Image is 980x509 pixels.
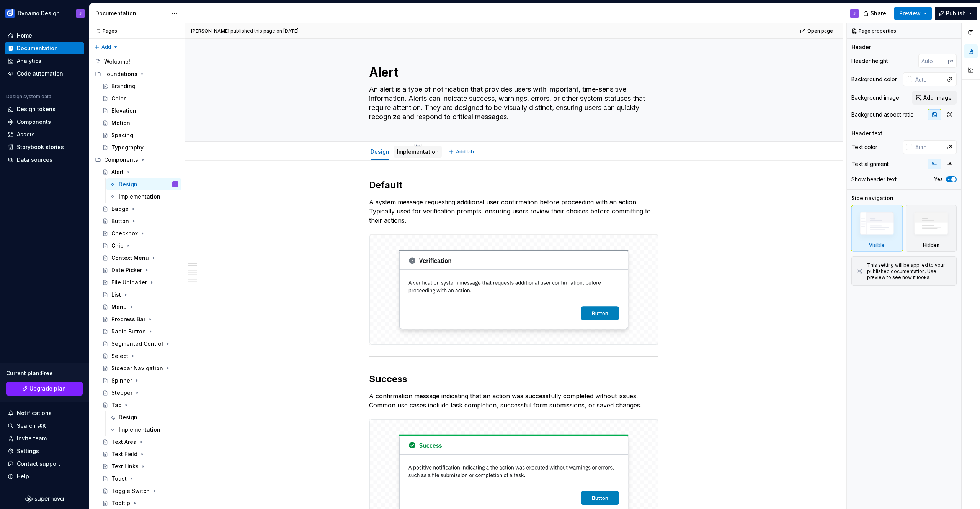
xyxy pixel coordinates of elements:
div: Documentation [95,10,168,17]
a: Tab [99,399,181,411]
div: Hidden [906,205,957,252]
div: Button [111,217,129,225]
div: Select [111,352,128,360]
span: Add [101,44,111,50]
div: Help [17,473,29,480]
div: Code automation [17,70,63,77]
a: Data sources [5,154,84,166]
div: Dynamo Design System [18,10,67,17]
h2: Success [369,373,658,385]
span: Add image [923,94,952,102]
a: Implementation [106,190,181,203]
a: Components [5,116,84,128]
div: Implementation [394,143,442,159]
div: Notifications [17,409,52,417]
div: Contact support [17,460,60,468]
div: File Uploader [111,279,147,286]
p: px [948,58,954,64]
div: Visible [851,205,903,252]
button: Contact support [5,458,84,470]
img: c5f292b4-1c74-4827-b374-41971f8eb7d9.png [5,9,15,18]
div: Progress Bar [111,315,145,323]
a: Sidebar Navigation [99,362,181,374]
a: Assets [5,128,84,141]
a: Upgrade plan [6,382,83,396]
a: Motion [99,117,181,129]
a: Implementation [397,148,439,155]
p: A system message requesting additional user confirmation before proceeding with an action. Typica... [369,197,658,225]
div: Components [17,118,51,126]
a: Badge [99,203,181,215]
a: Implementation [106,424,181,436]
div: Storybook stories [17,143,64,151]
div: This setting will be applied to your published documentation. Use preview to see how it looks. [867,262,952,281]
div: List [111,291,121,299]
div: Typography [111,144,144,151]
div: Analytics [17,57,41,65]
textarea: Alert [367,63,657,82]
h2: Default [369,179,658,191]
a: Text Field [99,448,181,460]
div: Background aspect ratio [851,111,914,118]
div: Foundations [104,70,137,78]
div: Hidden [923,242,939,248]
a: Radio Button [99,325,181,338]
div: Spacing [111,131,133,139]
div: Chip [111,242,124,250]
span: Open page [807,28,833,34]
div: Alert [111,168,124,176]
div: Search ⌘K [17,422,46,430]
button: Add image [912,91,957,105]
div: Toggle Switch [111,487,150,495]
a: List [99,289,181,301]
div: Text color [851,143,877,151]
div: Badge [111,205,129,213]
button: Notifications [5,407,84,419]
div: Design [119,414,137,421]
svg: Supernova Logo [25,495,64,503]
a: Branding [99,80,181,92]
div: Stepper [111,389,132,397]
div: Header [851,43,871,51]
div: Visible [869,242,885,248]
div: Design tokens [17,105,56,113]
div: Data sources [17,156,52,164]
span: Preview [899,10,921,17]
div: Foundations [92,68,181,80]
a: Elevation [99,105,181,117]
div: J [853,10,856,16]
a: Home [5,30,84,42]
div: Components [92,154,181,166]
div: Implementation [119,193,160,200]
label: Yes [934,176,943,182]
div: Header height [851,57,888,65]
input: Auto [918,54,948,68]
a: Stepper [99,387,181,399]
a: Checkbox [99,227,181,240]
div: Invite team [17,435,47,442]
div: Date Picker [111,266,142,274]
button: Help [5,470,84,483]
div: Radio Button [111,328,146,335]
div: Elevation [111,107,136,115]
div: Settings [17,447,39,455]
div: Branding [111,82,136,90]
a: Design [371,148,389,155]
div: Menu [111,303,127,311]
a: Code automation [5,67,84,80]
div: Show header text [851,176,897,183]
button: Add [92,42,121,53]
div: Text Links [111,463,139,470]
a: Chip [99,240,181,252]
div: Sidebar Navigation [111,365,163,372]
div: Text Field [111,450,137,458]
div: Components [104,156,138,164]
a: Menu [99,301,181,313]
div: Design [367,143,392,159]
a: DesignJ [106,178,181,190]
img: 9f39f900-1898-48ad-b6d5-db8cb856c922.svg [369,235,658,345]
span: Add tab [456,149,474,155]
div: published this page on [DATE] [230,28,299,34]
div: Spinner [111,377,132,384]
textarea: An alert is a type of notification that provides users with important, time-sensitive information... [367,83,657,123]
